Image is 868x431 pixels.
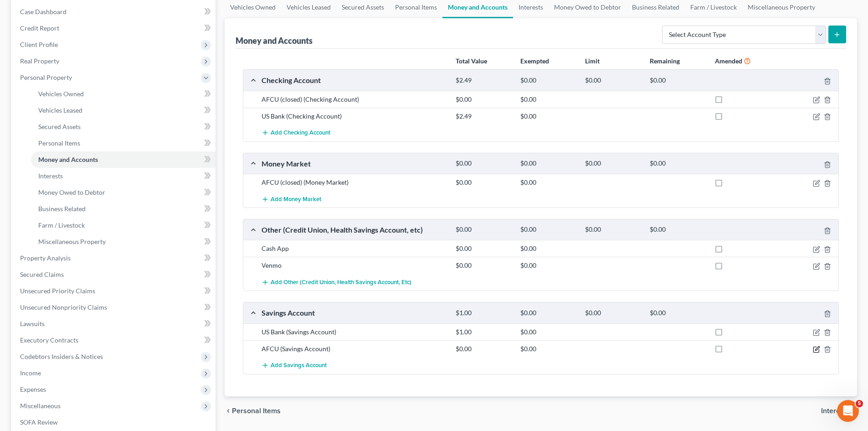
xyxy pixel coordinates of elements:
span: Add Savings Account [271,362,327,369]
a: SOFA Review [13,414,216,431]
div: $0.00 [516,95,580,104]
button: chevron_left Personal Items [225,407,281,415]
div: $1.00 [451,309,516,317]
span: Executory Contracts [20,336,78,344]
span: Interests [38,172,63,180]
div: $0.00 [580,225,645,234]
div: $0.00 [451,178,516,187]
a: Unsecured Nonpriority Claims [13,299,216,316]
span: Credit Report [20,24,59,32]
span: Income [20,369,41,377]
div: Checking Account [257,75,451,85]
strong: Amended [715,57,742,65]
span: Money and Accounts [38,156,98,163]
div: $0.00 [516,344,580,353]
a: Personal Items [31,135,216,151]
div: $0.00 [516,327,580,337]
div: Money and Accounts [236,35,313,46]
div: $0.00 [645,76,710,85]
div: $0.00 [516,225,580,234]
div: $0.00 [516,261,580,270]
iframe: Intercom live chat [837,400,859,422]
strong: Total Value [456,57,487,65]
span: Business Related [38,205,86,213]
div: Other (Credit Union, Health Savings Account, etc) [257,225,451,234]
button: Add Other (Credit Union, Health Savings Account, etc) [262,274,411,291]
span: Interests [821,407,850,415]
div: $0.00 [451,344,516,353]
div: $0.00 [516,76,580,85]
a: Money Owed to Debtor [31,184,216,201]
div: $0.00 [451,261,516,270]
div: $2.49 [451,112,516,121]
div: US Bank (Savings Account) [257,327,451,337]
span: Secured Assets [38,123,81,130]
span: Expenses [20,385,46,393]
span: Real Property [20,57,59,65]
span: Unsecured Priority Claims [20,287,95,295]
a: Business Related [31,201,216,217]
div: AFCU (Savings Account) [257,344,451,353]
strong: Remaining [650,57,680,65]
span: Lawsuits [20,320,45,327]
span: Property Analysis [20,254,71,262]
a: Case Dashboard [13,4,216,20]
a: Money and Accounts [31,151,216,168]
div: $0.00 [451,159,516,168]
span: Vehicles Leased [38,106,82,114]
div: $0.00 [451,95,516,104]
a: Lawsuits [13,316,216,332]
a: Farm / Livestock [31,217,216,234]
a: Secured Claims [13,266,216,283]
i: chevron_left [225,407,232,415]
button: Interests chevron_right [821,407,857,415]
a: Secured Assets [31,119,216,135]
a: Unsecured Priority Claims [13,283,216,299]
span: Secured Claims [20,270,64,278]
strong: Exempted [520,57,549,65]
div: AFCU (closed) (Checking Account) [257,95,451,104]
div: $2.49 [451,76,516,85]
span: Personal Items [232,407,281,415]
span: Unsecured Nonpriority Claims [20,303,107,311]
div: Money Market [257,159,451,168]
div: $0.00 [645,225,710,234]
a: Vehicles Leased [31,102,216,119]
span: Add Money Market [271,196,321,203]
div: $0.00 [516,244,580,253]
div: $0.00 [516,309,580,317]
div: $0.00 [516,159,580,168]
span: Farm / Livestock [38,221,85,229]
div: $0.00 [645,159,710,168]
button: Add Checking Account [262,125,330,141]
span: Personal Property [20,73,72,81]
a: Interests [31,168,216,184]
button: Add Money Market [262,191,321,208]
div: $0.00 [516,112,580,121]
a: Miscellaneous Property [31,234,216,250]
span: Vehicles Owned [38,90,84,98]
div: Venmo [257,261,451,270]
a: Vehicles Owned [31,86,216,102]
div: $0.00 [451,225,516,234]
div: Savings Account [257,308,451,317]
div: $0.00 [580,159,645,168]
a: Executory Contracts [13,332,216,348]
div: $0.00 [645,309,710,317]
span: Personal Items [38,139,80,147]
span: Case Dashboard [20,8,67,16]
div: $0.00 [580,76,645,85]
div: $0.00 [580,309,645,317]
a: Credit Report [13,20,216,36]
div: US Bank (Checking Account) [257,112,451,121]
span: 5 [856,400,863,407]
div: $0.00 [451,244,516,253]
button: Add Savings Account [262,357,327,374]
span: Client Profile [20,41,58,48]
span: SOFA Review [20,418,58,426]
span: Money Owed to Debtor [38,188,105,196]
span: Miscellaneous [20,402,61,410]
span: Add Other (Credit Union, Health Savings Account, etc) [271,279,411,286]
div: AFCU (closed) (Money Market) [257,178,451,187]
div: $0.00 [516,178,580,187]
